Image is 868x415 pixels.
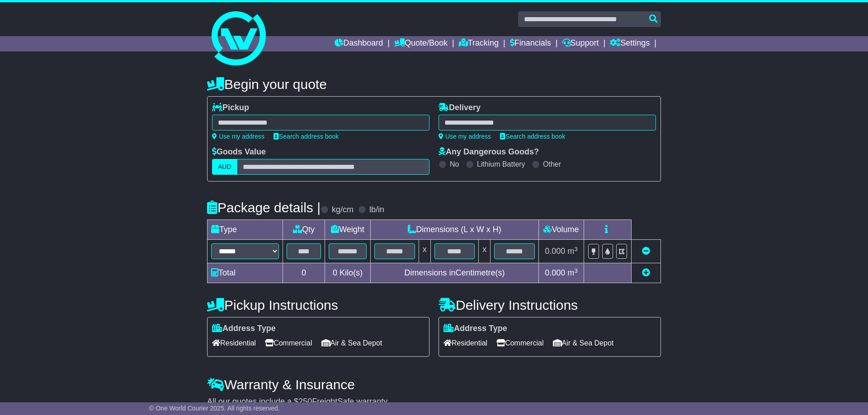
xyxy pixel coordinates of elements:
label: Any Dangerous Goods? [439,147,539,157]
h4: Warranty & Insurance [207,377,661,392]
a: Support [562,36,599,51]
label: No [450,160,459,168]
td: Weight [325,220,371,240]
td: Dimensions in Centimetre(s) [370,263,538,283]
a: Remove this item [642,247,650,256]
span: Commercial [265,336,312,350]
sup: 3 [574,267,578,274]
a: Use my address [439,133,491,140]
h4: Begin your quote [207,77,661,92]
span: Residential [212,336,256,350]
div: All our quotes include a $ FreightSafe warranty. [207,397,661,407]
h4: Package details | [207,200,321,215]
span: 0 [333,268,337,277]
td: Qty [283,220,325,240]
h4: Delivery Instructions [439,298,661,312]
a: Settings [610,36,650,51]
span: Air & Sea Depot [321,336,382,350]
a: Add new item [642,268,650,277]
a: Search address book [500,133,565,140]
label: AUD [212,159,237,175]
span: © One World Courier 2025. All rights reserved. [149,405,280,412]
td: Total [208,263,283,283]
label: Address Type [443,324,507,334]
label: kg/cm [332,205,354,215]
td: 0 [283,263,325,283]
td: Volume [538,220,584,240]
span: Residential [443,336,487,350]
span: Commercial [496,336,543,350]
a: Dashboard [335,36,383,51]
label: Lithium Battery [477,160,525,168]
label: Delivery [439,103,481,113]
td: x [419,240,430,263]
label: Goods Value [212,147,266,157]
h4: Pickup Instructions [207,298,429,312]
a: Quote/Book [394,36,448,51]
sup: 3 [574,246,578,252]
label: Other [543,160,561,168]
span: 0.000 [545,247,565,256]
label: Pickup [212,103,249,113]
a: Tracking [459,36,499,51]
span: 250 [298,397,312,406]
a: Financials [510,36,551,51]
td: Kilo(s) [325,263,371,283]
td: Dimensions (L x W x H) [370,220,538,240]
td: Type [208,220,283,240]
td: x [479,240,491,263]
span: Air & Sea Depot [553,336,614,350]
span: 0.000 [545,268,565,277]
span: m [567,268,578,277]
a: Use my address [212,133,264,140]
span: m [567,247,578,256]
a: Search address book [274,133,339,140]
label: lb/in [369,205,384,215]
label: Address Type [212,324,276,334]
